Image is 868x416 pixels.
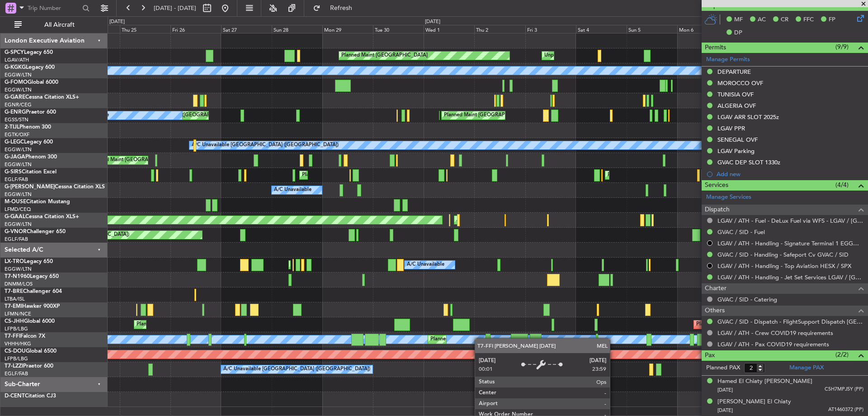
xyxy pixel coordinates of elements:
[696,318,839,331] div: Planned Maint [GEOGRAPHIC_DATA] ([GEOGRAPHIC_DATA])
[5,139,53,145] a: G-LEGCLegacy 600
[717,318,863,325] a: GVAC / SID - Dispatch - FlightSupport Dispatch [GEOGRAPHIC_DATA]
[5,184,55,190] span: G-[PERSON_NAME]
[154,4,196,12] span: [DATE] - [DATE]
[5,124,51,130] a: 2-TIJLPhenom 300
[5,304,60,309] a: T7-EMIHawker 900XP
[24,22,95,28] span: All Aircraft
[5,334,20,339] span: T7-FFI
[825,386,863,393] span: C5H7MPJ5Y (PP)
[717,136,758,143] div: SENEGAL OVF
[5,340,31,347] a: VHHH/HKG
[717,387,733,393] span: [DATE]
[717,296,777,303] a: GVAC / SID - Catering
[5,50,24,55] span: G-SPCY
[302,168,444,182] div: Planned Maint [GEOGRAPHIC_DATA] ([GEOGRAPHIC_DATA])
[5,72,32,78] a: EGGW/LTN
[5,393,56,399] a: D-CENTCitation CJ3
[5,131,29,138] a: EGTK/OXF
[717,397,791,406] div: [PERSON_NAME] El Chiaty
[5,80,58,85] a: G-FOMOGlobal 6000
[717,170,863,178] div: Add new
[5,80,28,85] span: G-FOMO
[803,15,814,24] span: FFC
[5,229,27,234] span: G-VNOR
[705,43,726,53] span: Permits
[272,25,322,33] div: Sun 28
[5,221,32,228] a: EGGW/LTN
[5,296,25,302] a: LTBA/ISL
[5,139,24,145] span: G-LEGC
[706,193,751,202] a: Manage Services
[5,191,32,198] a: EGGW/LTN
[717,251,849,258] a: GVAC / SID - Handling - Safeport Cv GVAC / SID
[474,25,525,33] div: Thu 2
[120,25,170,33] div: Thu 25
[322,5,360,11] span: Refresh
[717,329,833,337] a: LGAV / ATH - Crew COVID19 requirements
[5,289,23,294] span: T7-BRE
[137,318,279,331] div: Planned Maint [GEOGRAPHIC_DATA] ([GEOGRAPHIC_DATA])
[717,147,755,155] div: LGAV Parking
[5,393,25,399] span: D-CENT
[717,91,754,98] div: TUNISIA OVF
[717,113,779,121] div: LGAV ARR SLOT 2025z
[5,214,25,220] span: G-GAAL
[717,262,851,270] a: LGAV / ATH - Handling - Top Aviation HESX / SPX
[5,110,26,115] span: G-ENRG
[706,55,750,64] a: Manage Permits
[734,29,742,38] span: DP
[5,259,24,264] span: LX-TRO
[706,363,740,373] label: Planned PAX
[5,236,28,243] a: EGLF/FAB
[309,1,363,15] button: Refresh
[5,266,32,273] a: EGGW/LTN
[5,311,31,317] a: LFMN/NCE
[274,183,311,197] div: A/C Unavailable
[705,283,726,294] span: Charter
[5,101,32,108] a: EGNR/CEG
[5,281,33,287] a: DNMM/LOS
[430,333,573,346] div: Planned Maint [GEOGRAPHIC_DATA] ([GEOGRAPHIC_DATA])
[677,25,728,33] div: Mon 6
[28,1,80,15] input: Trip Number
[717,340,829,348] a: LGAV / ATH - Pax COVID19 requirements
[223,363,370,376] div: A/C Unavailable [GEOGRAPHIC_DATA] ([GEOGRAPHIC_DATA])
[192,139,339,152] div: A/C Unavailable [GEOGRAPHIC_DATA] ([GEOGRAPHIC_DATA])
[341,49,428,62] div: Planned Maint [GEOGRAPHIC_DATA]
[5,274,59,279] a: T7-N1960Legacy 650
[457,213,509,227] div: AOG Maint Dusseldorf
[5,86,32,93] a: EGGW/LTN
[5,176,28,183] a: EGLF/FAB
[544,49,637,62] div: Unplanned Maint [GEOGRAPHIC_DATA]
[5,161,32,168] a: EGGW/LTN
[781,15,788,24] span: CR
[5,65,55,70] a: G-KGKGLegacy 600
[525,25,576,33] div: Fri 3
[5,169,22,175] span: G-SIRS
[5,154,57,160] a: G-JAGAPhenom 300
[5,116,28,123] a: EGSS/STN
[5,363,53,369] a: T7-LZZIPraetor 600
[5,95,25,100] span: G-GARE
[705,180,728,191] span: Services
[608,168,750,182] div: Planned Maint [GEOGRAPHIC_DATA] ([GEOGRAPHIC_DATA])
[109,18,125,26] div: [DATE]
[373,25,424,33] div: Tue 30
[5,50,53,55] a: G-SPCYLegacy 650
[758,15,766,24] span: AC
[5,304,22,309] span: T7-EMI
[5,289,62,294] a: T7-BREChallenger 604
[5,229,66,234] a: G-VNORChallenger 650
[407,258,444,272] div: A/C Unavailable
[576,25,627,33] div: Sat 4
[835,42,849,52] span: (9/9)
[5,199,70,205] a: M-OUSECitation Mustang
[5,110,56,115] a: G-ENRGPraetor 600
[5,206,31,213] a: LFMD/CEQ
[5,214,79,220] a: G-GAALCessna Citation XLS+
[5,349,26,354] span: CS-DOU
[424,25,474,33] div: Wed 1
[5,169,57,175] a: G-SIRSCitation Excel
[5,370,28,377] a: EGLF/FAB
[5,334,45,339] a: T7-FFIFalcon 7X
